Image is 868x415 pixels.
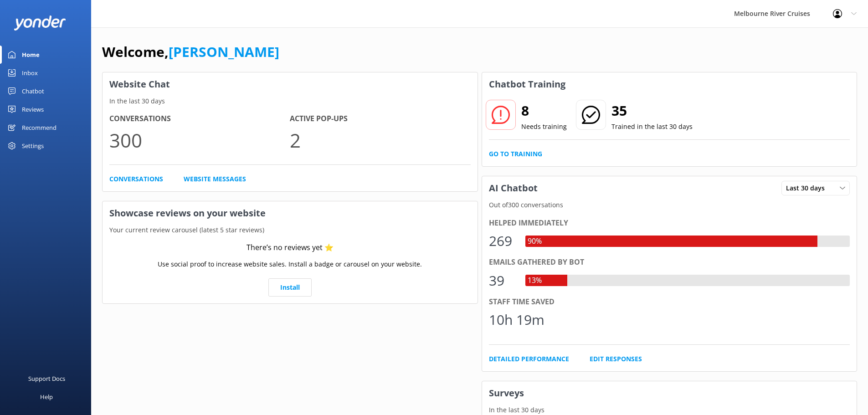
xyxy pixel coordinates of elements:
[489,270,516,292] div: 39
[489,230,516,252] div: 269
[290,125,470,155] p: 2
[109,113,290,125] h4: Conversations
[489,217,850,229] div: Helped immediately
[521,100,567,122] h2: 8
[109,125,290,155] p: 300
[489,309,544,331] div: 10h 19m
[103,72,478,96] h3: Website Chat
[525,275,544,287] div: 13%
[268,278,312,297] a: Install
[102,41,279,63] h1: Welcome,
[290,113,470,125] h4: Active Pop-ups
[786,183,830,193] span: Last 30 days
[489,149,542,159] a: Go to Training
[489,354,569,364] a: Detailed Performance
[482,200,857,210] p: Out of 300 conversations
[611,122,693,132] p: Trained in the last 30 days
[590,354,642,364] a: Edit Responses
[22,118,56,137] div: Recommend
[521,122,567,132] p: Needs training
[489,256,850,268] div: Emails gathered by bot
[14,15,66,31] img: yonder-white-logo.png
[22,82,44,100] div: Chatbot
[22,64,38,82] div: Inbox
[109,174,163,184] a: Conversations
[482,405,857,415] p: In the last 30 days
[40,388,53,406] div: Help
[482,176,544,200] h3: AI Chatbot
[103,201,478,225] h3: Showcase reviews on your website
[103,225,478,235] p: Your current review carousel (latest 5 star reviews)
[247,242,334,254] div: There’s no reviews yet ⭐
[169,42,279,61] a: [PERSON_NAME]
[482,72,572,96] h3: Chatbot Training
[28,369,65,388] div: Support Docs
[22,137,44,155] div: Settings
[482,381,857,405] h3: Surveys
[158,259,422,269] p: Use social proof to increase website sales. Install a badge or carousel on your website.
[22,100,44,118] div: Reviews
[22,46,40,64] div: Home
[525,236,544,247] div: 90%
[103,96,478,106] p: In the last 30 days
[184,174,246,184] a: Website Messages
[611,100,693,122] h2: 35
[489,296,850,308] div: Staff time saved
